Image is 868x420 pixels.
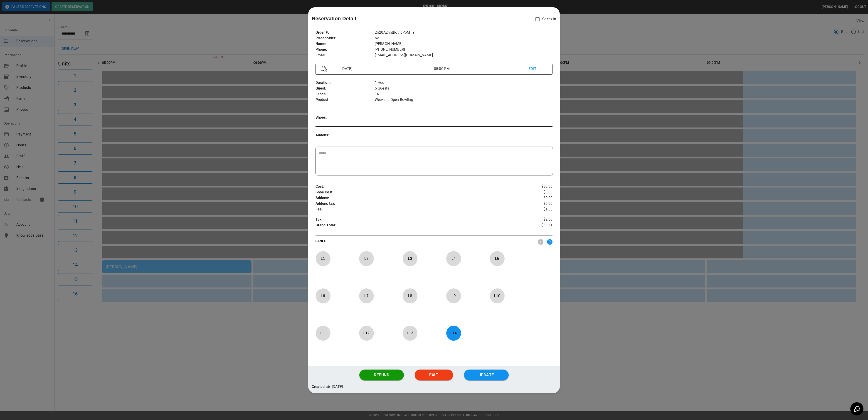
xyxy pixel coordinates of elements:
p: $0.00 [513,190,552,195]
p: Shoe Cost : [316,190,513,195]
p: L 1 [316,253,330,264]
p: Grand Total : [316,222,513,229]
p: [DATE] [340,66,434,72]
p: Addons : [316,195,513,201]
p: Addons tax : [316,201,513,207]
p: L 4 [446,253,461,264]
p: Created at: [312,384,330,390]
p: Fee : [316,207,513,212]
p: Check In [533,15,556,24]
p: Weekend Open Bowling [375,97,553,103]
p: Product : [316,97,375,103]
button: Update [464,370,509,380]
p: L 3 [402,253,417,264]
p: Tax : [316,217,513,222]
p: 5 Guests [375,86,553,91]
p: L 12 [359,328,374,338]
p: EDIT [528,66,547,72]
p: Guest : [316,86,375,91]
p: L 8 [402,290,417,301]
p: [DATE] [332,384,343,390]
img: Vector [321,66,327,72]
img: nav_left.svg [538,239,543,245]
p: 1 Hour [375,80,553,86]
p: Order # : [316,30,375,35]
p: L 7 [359,290,374,301]
p: Reservation Detail [312,15,356,22]
p: L 11 [316,328,330,338]
p: $30.00 [513,184,552,190]
p: L 14 [446,328,461,338]
p: L 10 [490,290,505,301]
p: L 13 [402,328,417,338]
p: [PHONE_NUMBER] [375,47,553,52]
p: [PERSON_NAME] [375,41,553,47]
p: 14 [375,91,553,97]
p: Name : [316,41,375,47]
p: $0.00 [513,201,552,207]
p: Addons : [316,132,375,138]
p: Shoes : [316,115,375,120]
p: 05:00 PM [434,66,528,72]
p: $0.00 [513,195,552,201]
p: LANES [316,239,535,245]
p: No [375,35,553,41]
p: Placeholder : [316,35,375,41]
p: $1.00 [513,207,552,212]
p: L 2 [359,253,374,264]
p: [EMAIL_ADDRESS][DOMAIN_NAME] [375,52,553,58]
button: Exit [415,370,453,380]
p: Duration : [316,80,375,86]
button: Refund [359,370,404,380]
p: Email : [316,52,375,58]
p: Cost : [316,184,513,190]
img: right.svg [547,239,552,245]
p: 2rr20A2hntBothcPbMTY [375,30,553,35]
p: L 6 [316,290,330,301]
p: $33.51 [513,222,552,229]
p: L 5 [490,253,505,264]
p: Lanes : [316,91,375,97]
p: Phone : [316,47,375,52]
p: L 9 [446,290,461,301]
p: $2.50 [513,217,552,222]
